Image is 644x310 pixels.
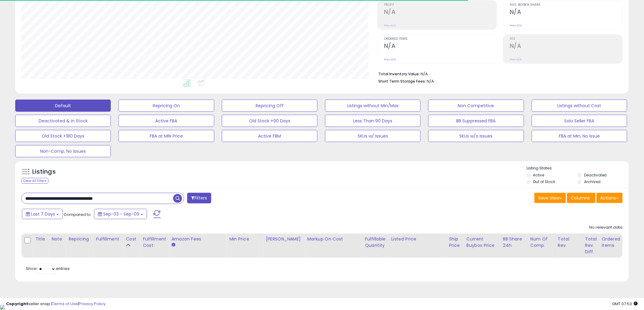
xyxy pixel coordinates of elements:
button: SKUs w/ Issues [325,130,421,142]
button: Active FBM [222,130,317,142]
div: Total Rev. [558,236,580,249]
small: Prev: N/A [384,24,396,27]
b: Total Inventory Value: [378,71,420,77]
div: Markup on Cost [307,236,360,242]
div: [PERSON_NAME] [266,236,302,242]
div: seller snap | | [6,301,106,307]
small: Prev: N/A [510,58,522,61]
div: Clear All Filters [21,178,48,184]
span: Last 7 Days [31,211,55,217]
button: FBA at Min, No Issue [532,130,627,142]
button: Filters [187,193,211,203]
span: Ordered Items [384,37,497,41]
button: SKUs w/o Issues [428,130,524,142]
span: Profit [384,3,497,7]
span: N/A [427,78,434,84]
label: Out of Stock [533,179,555,184]
span: Sep-03 - Sep-09 [103,211,139,217]
span: 2025-09-17 07:53 GMT [612,301,638,307]
a: Privacy Policy [79,301,106,307]
h2: N/A [510,43,622,51]
span: Show: entries [26,266,70,271]
span: Avg. Buybox Share [510,3,622,7]
small: Prev: N/A [510,24,522,27]
div: Min Price [229,236,261,242]
strong: Copyright [6,301,28,307]
div: Ordered Items [602,236,624,249]
span: Columns [571,195,590,201]
div: Repricing [68,236,91,242]
button: Columns [567,193,596,203]
div: Num of Comp. [530,236,553,249]
label: Active [533,172,544,178]
div: No relevant data [590,225,623,230]
div: Ship Price [449,236,461,249]
button: Repricing On [118,100,214,112]
span: Compared to: [64,212,92,217]
div: Fulfillment Cost [143,236,166,249]
button: Listings without Min/Max [325,100,421,112]
h2: N/A [510,9,622,17]
span: ROI [510,37,622,41]
small: Amazon Fees. [171,242,175,248]
div: Listed Price [391,236,444,242]
button: Less Than 90 Days [325,115,421,127]
button: Repricing Off [222,100,317,112]
div: Current Buybox Price [467,236,498,249]
button: FBA at MIN Price [118,130,214,142]
small: Prev: N/A [384,58,396,61]
th: The percentage added to the cost of goods (COGS) that forms the calculator for Min & Max prices. [305,233,362,258]
h5: Listings [32,168,56,176]
div: Note [51,236,63,242]
div: BB Share 24h. [503,236,525,249]
p: Listing States: [527,165,629,171]
label: Deactivated [584,172,607,178]
div: Amazon Fees [171,236,224,242]
button: Active FBA [118,115,214,127]
button: Old Stock +180 Days [15,130,111,142]
b: Short Term Storage Fees: [378,79,426,84]
div: Cost [126,236,138,242]
button: Default [15,100,111,112]
button: Deactivated & In Stock [15,115,111,127]
div: Fulfillable Quantity [365,236,386,249]
div: Fulfillment [96,236,121,242]
button: Listings without Cost [532,100,627,112]
div: Title [35,236,46,242]
h2: N/A [384,43,497,51]
button: Last 7 Days [22,209,63,219]
button: Save View [534,193,566,203]
button: Non-Comp, No Issues [15,145,111,157]
button: Non Competitive [428,100,524,112]
h2: N/A [384,9,497,17]
li: N/A [378,70,618,77]
a: Terms of Use [52,301,78,307]
div: Total Rev. Diff. [585,236,597,255]
button: BB Suppressed FBA [428,115,524,127]
button: Solo Seller FBA [532,115,627,127]
button: Actions [597,193,623,203]
button: Sep-03 - Sep-09 [94,209,147,219]
label: Archived [584,179,600,184]
button: Old Stock +90 Days [222,115,317,127]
